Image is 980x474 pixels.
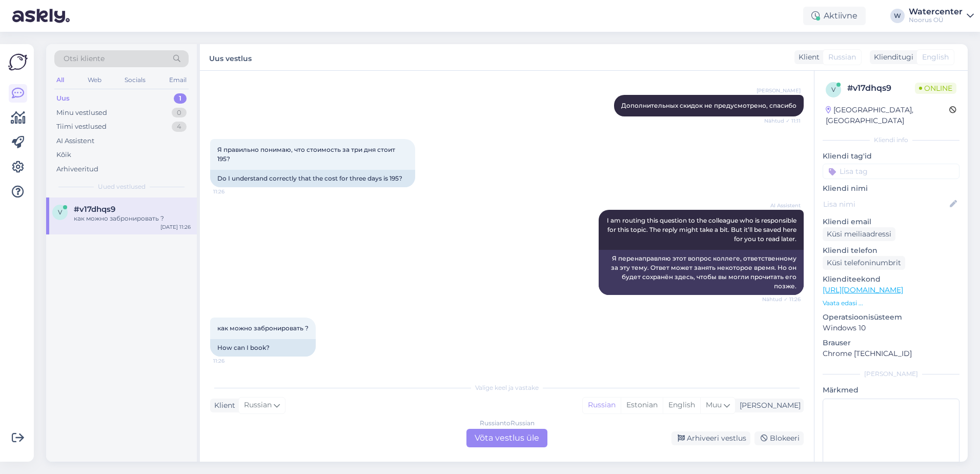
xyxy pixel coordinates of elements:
div: [PERSON_NAME] [736,400,801,411]
input: Lisa tag [823,164,959,179]
p: Windows 10 [823,323,959,333]
div: Küsi meiliaadressi [823,227,895,241]
p: Kliendi tag'id [823,151,959,162]
span: Дополнительных скидок не предусмотрено, спасибо [621,102,797,109]
img: Askly Logo [8,52,28,72]
span: Russian [828,52,856,63]
div: Aktiivne [803,7,866,25]
div: Russian [583,398,621,413]
div: How can I book? [210,339,316,357]
span: как можно забронировать ? [217,324,309,332]
input: Lisa nimi [823,199,948,210]
div: Watercenter [909,8,963,16]
label: Uus vestlus [209,50,252,64]
span: Muu [706,400,722,409]
span: I am routing this question to the colleague who is responsible for this topic. The reply might ta... [607,216,798,243]
div: Blokeeri [754,431,804,445]
div: 1 [174,93,187,104]
div: Estonian [621,398,663,413]
span: Nähtud ✓ 11:26 [762,295,801,303]
span: Я правильно понимаю, что стоимость за три дня стоит 195? [217,146,397,163]
span: Otsi kliente [64,53,105,64]
span: Online [915,83,956,94]
div: Socials [122,73,148,87]
div: Do I understand correctly that the cost for three days is 195? [210,170,415,187]
span: Nähtud ✓ 11:11 [762,117,801,125]
div: Küsi telefoninumbrit [823,256,905,270]
div: # v17dhqs9 [847,82,915,94]
div: W [890,9,905,23]
p: Märkmed [823,385,959,396]
div: Arhiveeri vestlus [671,431,750,445]
div: Email [167,73,189,87]
div: Klient [210,400,235,411]
div: 0 [172,108,187,118]
div: Russian to Russian [480,419,535,428]
div: Klienditugi [870,52,913,63]
p: Vaata edasi ... [823,299,959,308]
span: Russian [244,400,272,411]
div: как можно забронировать ? [74,214,191,223]
p: Kliendi telefon [823,245,959,256]
div: Kõik [56,150,71,160]
div: English [663,398,700,413]
div: Kliendi info [823,135,959,145]
div: Minu vestlused [56,108,107,118]
span: v [831,86,835,93]
div: Arhiveeritud [56,164,98,174]
div: Valige keel ja vastake [210,383,804,392]
p: Klienditeekond [823,274,959,285]
span: v [58,208,62,216]
span: 11:26 [213,357,252,365]
div: AI Assistent [56,136,94,146]
span: 11:26 [213,188,252,195]
p: Chrome [TECHNICAL_ID] [823,348,959,359]
div: All [54,73,66,87]
div: Tiimi vestlused [56,122,107,132]
a: WatercenterNoorus OÜ [909,8,974,24]
p: Kliendi nimi [823,183,959,194]
p: Kliendi email [823,216,959,227]
div: Noorus OÜ [909,16,963,24]
span: AI Assistent [762,202,801,209]
span: [PERSON_NAME] [757,87,801,94]
span: English [922,52,949,63]
div: [DATE] 11:26 [160,223,191,231]
div: Web [86,73,104,87]
div: 4 [172,122,187,132]
div: Võta vestlus üle [466,429,547,447]
span: #v17dhqs9 [74,205,115,214]
a: [URL][DOMAIN_NAME] [823,285,903,294]
div: Uus [56,93,70,104]
p: Brauser [823,338,959,348]
div: Я перенаправляю этот вопрос коллеге, ответственному за эту тему. Ответ может занять некоторое вре... [599,250,804,295]
span: Uued vestlused [98,182,146,191]
p: Operatsioonisüsteem [823,312,959,323]
div: [PERSON_NAME] [823,369,959,379]
div: Klient [794,52,820,63]
div: [GEOGRAPHIC_DATA], [GEOGRAPHIC_DATA] [826,105,949,126]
